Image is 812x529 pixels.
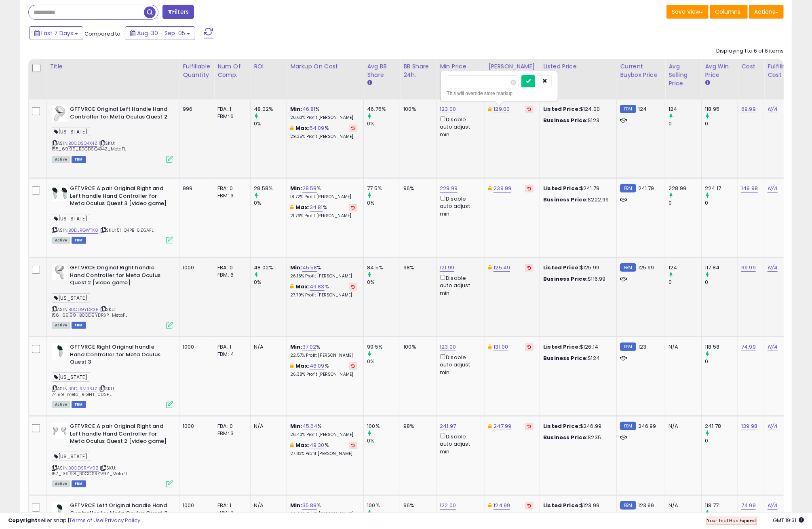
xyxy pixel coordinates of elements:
div: 96% [403,185,430,192]
th: The percentage added to the cost of goods (COGS) that forms the calculator for Min & Max prices. [287,59,364,99]
a: 34.81 [310,203,323,212]
div: 0 [669,199,701,207]
div: 0% [367,199,400,207]
div: Disable auto adjust min [440,194,479,218]
span: All listings currently available for purchase on Amazon [52,322,70,329]
button: Last 7 Days [29,26,83,40]
i: Revert to store-level Dynamic Max Price [527,266,531,270]
a: Privacy Policy [105,516,140,524]
div: 0 [705,120,738,127]
a: 54.09 [310,124,325,132]
div: 0 [705,358,738,365]
div: Title [50,62,176,71]
div: ASIN: [52,106,173,162]
div: 1000 [183,264,208,271]
b: Business Price: [543,354,588,362]
span: | SKU: 74.99_meta_RIGHT_002FL [52,385,115,398]
img: 21U2KliTEPL._SL40_.jpg [52,502,68,518]
a: 45.64 [302,422,318,430]
a: 123.00 [440,105,456,113]
div: FBM: 4 [217,351,244,358]
div: 241.78 [705,423,738,430]
div: 1000 [183,502,208,509]
span: | SKU: 156_69.99_B0CD9YDRXP_MetaFL [52,306,128,318]
div: 124 [669,106,701,113]
span: FBM [72,156,86,163]
i: Revert to store-level Max Markup [351,285,355,289]
a: 122.00 [440,501,456,510]
div: 0% [254,120,287,127]
div: Markup on Cost [290,62,360,71]
div: seller snap | | [8,517,140,525]
div: 118.95 [705,106,738,113]
div: 48.02% [254,106,287,113]
button: Filters [162,5,194,19]
div: 0% [367,358,400,365]
div: FBA: 0 [217,185,244,192]
div: 100% [367,502,400,509]
span: FBM [72,480,86,487]
button: Save View [666,5,709,19]
div: N/A [254,423,281,430]
div: N/A [254,343,281,351]
div: 0% [254,199,287,207]
div: Cost [741,62,761,71]
b: Listed Price: [543,422,580,430]
a: 149.98 [741,184,758,193]
div: 1000 [183,343,208,351]
div: 48.02% [254,264,287,271]
span: All listings currently available for purchase on Amazon [52,401,70,408]
div: FBM: 6 [217,113,244,120]
b: Min: [290,264,302,271]
div: % [290,442,357,457]
div: Displaying 1 to 6 of 6 items [716,47,784,55]
b: Max: [295,362,310,370]
div: 0 [705,199,738,207]
a: 35.88 [302,501,317,510]
a: 125.49 [494,264,510,272]
a: 46.09 [310,362,325,370]
strong: Copyright [8,516,38,524]
p: 26.40% Profit [PERSON_NAME] [290,432,357,438]
div: 100% [367,423,400,430]
img: 31t9C2rg2cL._SL40_.jpg [52,423,68,439]
p: 27.83% Profit [PERSON_NAME] [290,451,357,457]
span: Aug-30 - Sep-05 [137,29,185,37]
div: $124 [543,355,610,362]
a: 49.83 [310,283,325,291]
div: % [290,362,357,377]
a: B0CDSRYV9Z [68,465,99,472]
span: 125.99 [638,264,654,271]
div: Avg Win Price [705,62,734,79]
b: Business Price: [543,275,588,283]
div: 0% [254,279,287,286]
button: Actions [749,5,784,19]
div: 1000 [183,423,208,430]
div: 996 [183,106,208,113]
a: 139.98 [741,422,757,430]
span: Your Trial Has Expired [707,517,756,524]
div: 0 [705,437,738,444]
a: Terms of Use [69,516,103,524]
a: 28.58 [302,184,317,193]
div: $246.99 [543,423,610,430]
b: GFTVRCE A pair Original Right and Left handle Hand Controller for Meta Oculus Quest 3 [video game] [70,185,168,209]
a: 69.99 [741,264,756,272]
div: Num of Comp. [217,62,247,79]
span: FBM [72,322,86,329]
div: Disable auto adjust min [440,432,479,455]
b: Business Price: [543,116,588,124]
a: 123.00 [440,343,456,351]
b: Listed Price: [543,264,580,271]
b: GFTVRCE Right Original handle Hand Controller for Meta Oculus Quest 3 [70,343,168,368]
b: Min: [290,343,302,351]
div: N/A [254,502,281,509]
div: FBA: 1 [217,502,244,509]
b: GFTVRCE Original Left Handle Hand Controller for Meta Oculus Quest 2 [70,106,168,123]
span: 123.99 [638,501,654,509]
span: 124 [638,105,647,113]
div: Avg Selling Price [669,62,698,88]
span: | SKU: 157_139.98_B0CDSRYV9Z_MetaFL [52,465,128,477]
div: ROI [254,62,283,71]
div: 0 [669,279,701,286]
